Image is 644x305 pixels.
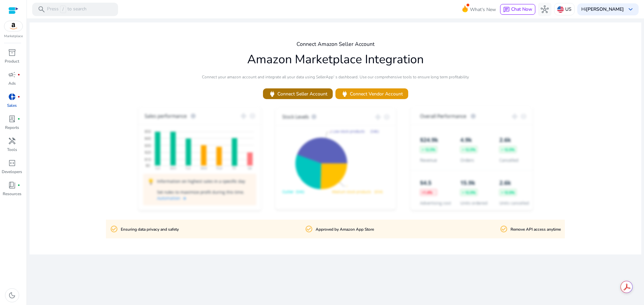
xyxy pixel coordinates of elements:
[3,191,21,197] p: Resources
[8,93,16,101] span: donut_small
[341,90,348,98] span: power
[202,74,469,80] p: Connect your amazon account and integrate all your data using SellerApp' s dashboard. Use our com...
[4,21,22,31] img: amazon.svg
[511,226,561,233] p: Remove API access anytime
[470,4,496,15] span: What's New
[538,3,551,16] button: hub
[503,6,510,13] span: chat
[341,90,403,98] span: Connect Vendor Account
[38,5,46,13] span: search
[511,6,532,12] span: Chat Now
[17,73,20,76] span: fiber_manual_record
[8,291,16,299] span: dark_mode
[586,6,624,12] b: [PERSON_NAME]
[7,102,17,108] p: Sales
[268,90,327,98] span: Connect Seller Account
[316,226,374,233] p: Approved by Amazon App Store
[17,184,20,186] span: fiber_manual_record
[268,90,276,98] span: power
[5,125,19,131] p: Reports
[5,58,19,64] p: Product
[627,5,635,13] span: keyboard_arrow_down
[500,4,535,15] button: chatChat Now
[557,6,564,13] img: us.svg
[7,147,17,153] p: Tools
[500,225,508,233] mat-icon: check_circle_outline
[565,3,572,15] p: US
[110,225,118,233] mat-icon: check_circle_outline
[17,95,20,98] span: fiber_manual_record
[541,5,549,13] span: hub
[60,6,66,13] span: /
[581,7,624,12] p: Hi
[305,225,313,233] mat-icon: check_circle_outline
[335,88,408,99] button: powerConnect Vendor Account
[8,49,16,57] span: inventory_2
[8,181,16,189] span: book_4
[297,41,375,48] h4: Connect Amazon Seller Account
[17,118,20,120] span: fiber_manual_record
[8,115,16,123] span: lab_profile
[8,137,16,145] span: handyman
[263,88,333,99] button: powerConnect Seller Account
[8,71,16,79] span: campaign
[2,169,22,175] p: Developers
[4,34,23,39] p: Marketplace
[47,6,87,13] p: Press to search
[121,226,179,233] p: Ensuring data privacy and safety
[8,159,16,167] span: code_blocks
[8,80,16,86] p: Ads
[247,52,424,67] h1: Amazon Marketplace Integration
